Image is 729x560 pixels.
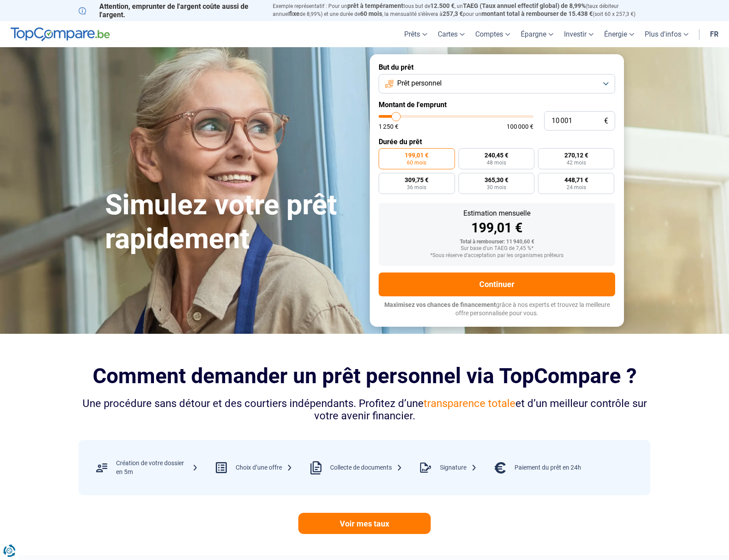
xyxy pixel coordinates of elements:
h2: Comment demander un prêt personnel via TopCompare ? [79,364,650,388]
div: *Sous réserve d'acceptation par les organismes prêteurs [386,253,608,259]
a: Voir mes taux [298,513,431,534]
a: Énergie [599,21,639,47]
span: 1 250 € [379,123,398,130]
h1: Simulez votre prêt rapidement [105,188,359,256]
div: Paiement du prêt en 24h [515,463,581,472]
span: 199,01 € [405,152,428,158]
div: Sur base d'un TAEG de 7,45 %* [386,246,608,252]
span: 48 mois [487,160,506,165]
a: Plus d'infos [639,21,694,47]
img: TopCompare [11,27,110,41]
a: Investir [559,21,599,47]
div: 199,01 € [386,221,608,235]
div: Collecte de documents [330,463,402,472]
a: fr [705,21,724,47]
span: 100 000 € [507,123,534,130]
label: Durée du prêt [379,138,615,146]
div: Estimation mensuelle [386,210,608,217]
span: 365,30 € [485,177,508,183]
p: Attention, emprunter de l'argent coûte aussi de l'argent. [79,2,262,19]
a: Prêts [399,21,432,47]
span: € [604,117,608,125]
div: Une procédure sans détour et des courtiers indépendants. Profitez d’une et d’un meilleur contrôle... [79,397,650,423]
a: Cartes [432,21,470,47]
span: fixe [289,10,300,17]
span: 60 mois [360,10,382,17]
button: Continuer [379,273,615,296]
span: Prêt personnel [397,78,442,88]
div: Signature [440,463,477,472]
span: 12.500 € [430,2,455,9]
a: Comptes [470,21,515,47]
span: 36 mois [407,185,426,190]
span: 240,45 € [485,152,508,158]
p: Exemple représentatif : Pour un tous but de , un (taux débiteur annuel de 8,99%) et une durée de ... [273,2,650,18]
span: transparence totale [424,397,515,410]
span: 60 mois [407,160,426,165]
span: 448,71 € [564,177,588,183]
span: 257,3 € [443,10,463,17]
button: Prêt personnel [379,74,615,93]
span: 42 mois [567,160,586,165]
a: Épargne [515,21,559,47]
p: grâce à nos experts et trouvez la meilleure offre personnalisée pour vous. [379,301,615,318]
div: Total à rembourser: 11 940,60 € [386,239,608,245]
label: But du prêt [379,63,615,71]
span: TAEG (Taux annuel effectif global) de 8,99% [463,2,586,9]
div: Choix d’une offre [236,463,293,472]
span: Maximisez vos chances de financement [384,301,496,308]
span: montant total à rembourser de 15.438 € [481,10,593,17]
span: 270,12 € [564,152,588,158]
span: prêt à tempérament [347,2,403,9]
div: Création de votre dossier en 5m [116,459,198,476]
span: 30 mois [487,185,506,190]
span: 24 mois [567,185,586,190]
span: 309,75 € [405,177,428,183]
label: Montant de l'emprunt [379,101,615,109]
